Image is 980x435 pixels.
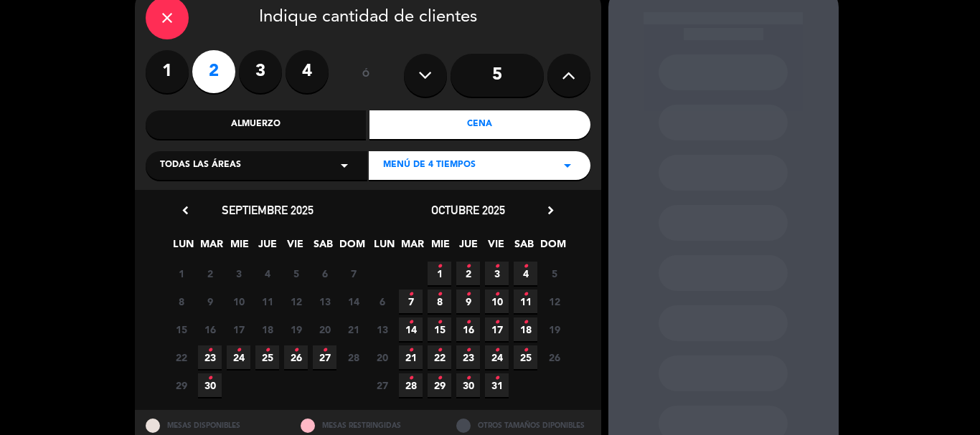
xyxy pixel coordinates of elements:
[428,373,451,397] span: 29
[313,345,336,369] span: 27
[540,236,564,259] span: DOM
[437,311,442,334] i: •
[255,290,279,313] span: 11
[255,236,279,259] span: JUE
[484,236,508,259] span: VIE
[428,345,451,369] span: 22
[198,290,222,313] span: 9
[146,50,189,93] label: 1
[428,262,451,285] span: 1
[284,290,308,313] span: 12
[542,262,566,285] span: 5
[485,345,509,369] span: 24
[431,203,505,217] span: octubre 2025
[370,290,394,313] span: 6
[171,236,195,259] span: LUN
[370,373,394,397] span: 27
[192,50,235,93] label: 2
[311,236,335,259] span: SAB
[313,290,336,313] span: 13
[284,345,308,369] span: 26
[437,367,442,390] i: •
[227,317,250,341] span: 17
[313,262,336,285] span: 6
[178,203,193,218] i: chevron_left
[542,290,566,313] span: 12
[399,317,423,341] span: 14
[514,345,537,369] span: 25
[466,339,471,362] i: •
[341,317,365,341] span: 21
[284,317,308,341] span: 19
[400,236,424,259] span: MAR
[293,339,298,362] i: •
[370,317,394,341] span: 13
[437,339,442,362] i: •
[456,236,480,259] span: JUE
[485,373,509,397] span: 31
[559,157,576,174] i: arrow_drop_down
[283,236,307,259] span: VIE
[343,50,390,100] div: ó
[341,262,365,285] span: 7
[169,262,193,285] span: 1
[207,367,212,390] i: •
[236,339,241,362] i: •
[255,317,279,341] span: 18
[227,262,250,285] span: 3
[494,339,499,362] i: •
[456,317,480,341] span: 16
[399,345,423,369] span: 21
[255,262,279,285] span: 4
[523,339,528,362] i: •
[408,339,413,362] i: •
[160,158,241,173] span: Todas las áreas
[485,317,509,341] span: 17
[339,236,363,259] span: DOM
[199,236,223,259] span: MAR
[456,373,480,397] span: 30
[512,236,536,259] span: SAB
[514,317,537,341] span: 18
[322,339,327,362] i: •
[428,290,451,313] span: 8
[456,262,480,285] span: 2
[239,50,282,93] label: 3
[198,345,222,369] span: 23
[341,345,365,369] span: 28
[494,367,499,390] i: •
[466,255,471,278] i: •
[369,110,590,139] div: Cena
[456,345,480,369] span: 23
[227,290,250,313] span: 10
[523,283,528,306] i: •
[146,110,367,139] div: Almuerzo
[466,283,471,306] i: •
[494,283,499,306] i: •
[198,317,222,341] span: 16
[227,345,250,369] span: 24
[284,262,308,285] span: 5
[336,157,353,174] i: arrow_drop_down
[286,50,329,93] label: 4
[428,236,452,259] span: MIE
[370,345,394,369] span: 20
[265,339,270,362] i: •
[207,339,212,362] i: •
[466,367,471,390] i: •
[372,236,396,259] span: LUN
[466,311,471,334] i: •
[494,255,499,278] i: •
[428,317,451,341] span: 15
[227,236,251,259] span: MIE
[198,262,222,285] span: 2
[383,158,476,173] span: Menú de 4 tiempos
[437,255,442,278] i: •
[485,290,509,313] span: 10
[222,203,314,217] span: septiembre 2025
[169,317,193,341] span: 15
[399,373,423,397] span: 28
[198,373,222,397] span: 30
[341,290,365,313] span: 14
[543,203,558,218] i: chevron_right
